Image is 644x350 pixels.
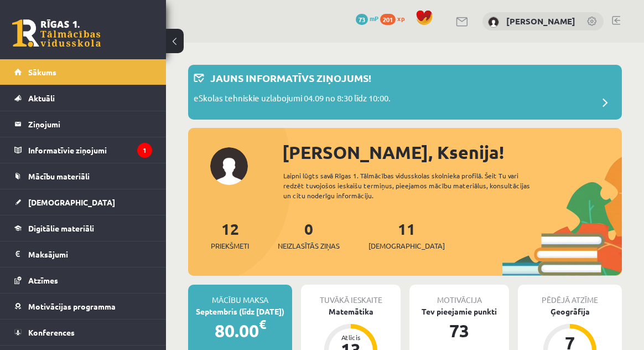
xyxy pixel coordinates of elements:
[28,241,152,267] legend: Maksājumi
[380,14,396,25] span: 201
[409,285,509,306] div: Motivācija
[380,14,410,23] a: 201 xp
[28,171,90,181] span: Mācību materiāli
[14,111,152,137] a: Ziņojumi
[188,306,292,317] div: Septembris (līdz [DATE])
[518,285,622,306] div: Pēdējā atzīme
[14,163,152,189] a: Mācību materiāli
[28,137,152,163] legend: Informatīvie ziņojumi
[28,275,58,285] span: Atzīmes
[397,14,404,23] span: xp
[28,223,94,233] span: Digitālie materiāli
[14,59,152,85] a: Sākums
[137,143,152,158] i: 1
[188,317,292,344] div: 80.00
[211,240,249,251] span: Priekšmeti
[12,19,101,47] a: Rīgas 1. Tālmācības vidusskola
[518,306,622,317] div: Ģeogrāfija
[278,240,340,251] span: Neizlasītās ziņas
[282,139,622,166] div: [PERSON_NAME], Ksenija!
[28,67,56,77] span: Sākums
[14,137,152,163] a: Informatīvie ziņojumi1
[28,327,75,337] span: Konferences
[28,301,116,311] span: Motivācijas programma
[488,17,499,28] img: Ksenija Tereško
[28,93,55,103] span: Aktuāli
[283,171,543,200] div: Laipni lūgts savā Rīgas 1. Tālmācības vidusskolas skolnieka profilā. Šeit Tu vari redzēt tuvojošo...
[14,294,152,319] a: Motivācijas programma
[14,85,152,111] a: Aktuāli
[14,189,152,215] a: [DEMOGRAPHIC_DATA]
[409,317,509,344] div: 73
[194,70,616,114] a: Jauns informatīvs ziņojums! eSkolas tehniskie uzlabojumi 04.09 no 8:30 līdz 10:00.
[28,111,152,137] legend: Ziņojumi
[356,14,378,23] a: 73 mP
[210,70,371,85] p: Jauns informatīvs ziņojums!
[14,215,152,241] a: Digitālie materiāli
[278,219,340,251] a: 0Neizlasītās ziņas
[14,267,152,293] a: Atzīmes
[506,16,575,27] a: [PERSON_NAME]
[28,197,115,207] span: [DEMOGRAPHIC_DATA]
[14,241,152,267] a: Maksājumi
[301,306,401,317] div: Matemātika
[356,14,368,25] span: 73
[14,320,152,345] a: Konferences
[368,219,445,251] a: 11[DEMOGRAPHIC_DATA]
[211,219,249,251] a: 12Priekšmeti
[370,14,378,23] span: mP
[409,306,509,317] div: Tev pieejamie punkti
[368,240,445,251] span: [DEMOGRAPHIC_DATA]
[259,316,266,332] span: €
[301,285,401,306] div: Tuvākā ieskaite
[194,92,391,107] p: eSkolas tehniskie uzlabojumi 04.09 no 8:30 līdz 10:00.
[334,334,367,341] div: Atlicis
[188,285,292,306] div: Mācību maksa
